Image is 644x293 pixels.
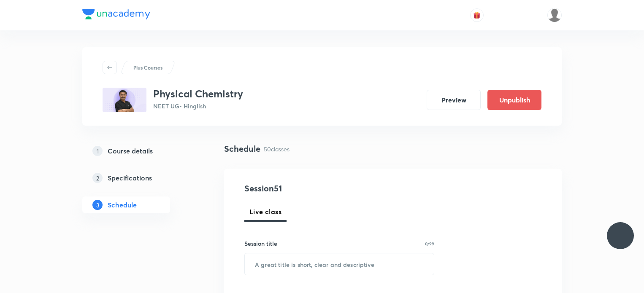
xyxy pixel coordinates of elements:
a: 2Specifications [82,169,197,186]
button: Unpublish [487,90,541,110]
p: 1 [92,146,103,156]
h6: Session title [244,239,277,248]
input: A great title is short, clear and descriptive [245,253,434,275]
a: Company Logo [82,9,150,22]
img: 91BFFBE9-4D50-461A-8C40-F71DFB07518E_plus.png [103,88,146,112]
img: Company Logo [82,9,150,19]
h5: Course details [108,146,153,156]
button: avatar [470,8,484,22]
span: Live class [249,207,281,217]
p: 50 classes [264,145,290,153]
p: 3 [92,200,103,210]
p: Plus Courses [133,64,162,71]
p: NEET UG • Hinglish [153,102,243,110]
p: 2 [92,173,103,183]
h4: Session 51 [244,182,398,195]
img: ttu [615,231,625,241]
img: avatar [473,11,481,19]
button: Preview [427,90,481,110]
p: 0/99 [425,242,434,246]
h4: Schedule [224,142,260,155]
h5: Schedule [108,200,137,210]
h3: Physical Chemistry [153,88,243,100]
h5: Specifications [108,173,152,183]
img: Dhirendra singh [547,8,562,22]
a: 1Course details [82,142,197,159]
